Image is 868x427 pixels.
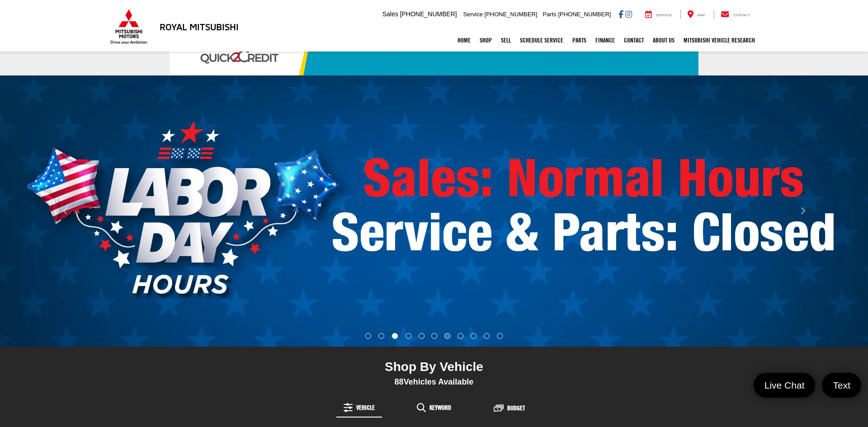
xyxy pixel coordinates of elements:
[453,29,475,52] a: Home
[591,29,619,52] a: Finance
[395,377,404,386] span: 88
[392,333,398,339] li: Go to slide number 3.
[638,10,679,19] a: Service
[277,377,591,387] div: Vehicles Available
[760,379,809,391] span: Live Chat
[458,333,463,339] li: Go to slide number 8.
[356,404,375,411] span: Vehicle
[714,10,757,19] a: Contact
[619,29,648,52] a: Contact
[485,11,538,18] span: [PHONE_NUMBER]
[618,10,623,18] a: Facebook: Click to visit our Facebook page
[648,29,679,52] a: About Us
[507,405,525,411] span: Budget
[378,333,384,339] li: Go to slide number 2.
[277,359,591,377] div: Shop By Vehicle
[568,29,591,52] a: Parts: Opens in a new tab
[400,10,457,18] span: [PHONE_NUMBER]
[822,373,861,398] a: Text
[656,13,672,17] span: Service
[679,29,759,52] a: Mitsubishi Vehicle Research
[558,11,611,18] span: [PHONE_NUMBER]
[738,94,868,328] button: Click to view next picture.
[828,379,855,391] span: Text
[419,333,425,339] li: Go to slide number 5.
[160,22,239,32] h3: Royal Mitsubishi
[698,13,705,17] span: Map
[496,29,515,52] a: Sell
[108,9,149,44] img: Mitsubishi
[515,29,568,52] a: Schedule Service: Opens in a new tab
[542,11,556,18] span: Parts
[733,13,750,17] span: Contact
[475,29,496,52] a: Shop
[625,10,632,18] a: Instagram: Click to visit our Instagram page
[484,333,490,339] li: Go to slide number 10.
[382,10,398,18] span: Sales
[497,333,503,339] li: Go to slide number 11.
[754,373,816,398] a: Live Chat
[432,333,438,339] li: Go to slide number 6.
[680,10,712,19] a: Map
[429,404,451,411] span: Keyword
[471,333,476,339] li: Go to slide number 9.
[406,333,411,339] li: Go to slide number 4.
[463,11,483,18] span: Service
[365,333,371,339] li: Go to slide number 1.
[444,333,450,339] li: Go to slide number 7.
